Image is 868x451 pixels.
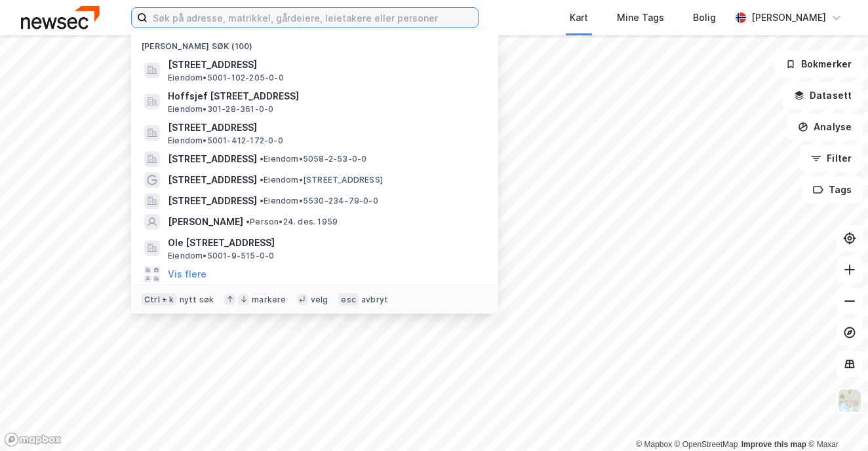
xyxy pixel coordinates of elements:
[168,104,273,115] span: Eiendom • 301-28-361-0-0
[361,295,388,305] div: avbryt
[751,10,826,26] div: [PERSON_NAME]
[260,175,383,185] span: Eiendom • [STREET_ADDRESS]
[787,114,863,140] button: Analyse
[693,10,716,26] div: Bolig
[148,8,478,27] input: Søk på adresse, matrikkel, gårdeiere, leietakere eller personer
[168,73,284,83] span: Eiendom • 5001-102-205-0-0
[338,293,359,306] div: esc
[168,57,483,73] span: [STREET_ADDRESS]
[168,235,483,251] span: Ole [STREET_ADDRESS]
[774,51,863,77] button: Bokmerker
[311,295,328,305] div: velg
[131,31,498,54] div: [PERSON_NAME] søk (100)
[741,440,806,449] a: Improve this map
[636,440,672,449] a: Mapbox
[675,440,738,449] a: OpenStreetMap
[246,217,338,227] span: Person • 24. des. 1959
[168,251,274,261] span: Eiendom • 5001-9-515-0-0
[142,293,177,306] div: Ctrl + k
[802,388,868,451] div: Kontrollprogram for chat
[4,432,62,447] a: Mapbox homepage
[246,217,250,226] span: •
[168,151,257,167] span: [STREET_ADDRESS]
[180,295,214,305] div: nytt søk
[168,88,483,104] span: Hoffsjef [STREET_ADDRESS]
[800,145,863,171] button: Filter
[168,193,257,209] span: [STREET_ADDRESS]
[802,388,868,451] iframe: Chat Widget
[783,82,863,109] button: Datasett
[260,175,264,185] span: •
[168,172,257,188] span: [STREET_ADDRESS]
[252,295,286,305] div: markere
[570,10,588,26] div: Kart
[260,196,378,206] span: Eiendom • 5530-234-79-0-0
[802,177,863,203] button: Tags
[168,266,207,282] button: Vis flere
[168,120,483,135] span: [STREET_ADDRESS]
[168,214,243,230] span: [PERSON_NAME]
[21,6,100,29] img: newsec-logo.f6e21ccffca1b3a03d2d.png
[260,154,366,164] span: Eiendom • 5058-2-53-0-0
[617,10,664,26] div: Mine Tags
[260,154,264,164] span: •
[168,135,283,146] span: Eiendom • 5001-412-172-0-0
[260,196,264,206] span: •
